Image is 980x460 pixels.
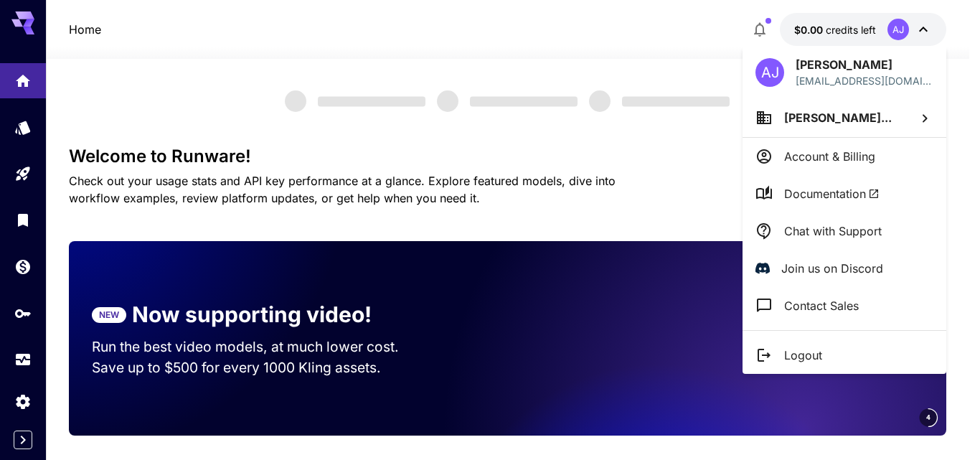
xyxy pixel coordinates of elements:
p: Account & Billing [784,148,875,165]
p: Logout [784,347,822,364]
div: ashwin@piccu.art [796,73,933,88]
button: [PERSON_NAME]... [743,98,946,137]
div: AJ [755,58,784,87]
p: [EMAIL_ADDRESS][DOMAIN_NAME] [796,73,933,88]
p: [PERSON_NAME] [796,56,933,73]
p: Contact Sales [784,297,859,314]
span: [PERSON_NAME]... [784,111,892,125]
p: Chat with Support [784,222,882,240]
span: Documentation [784,185,880,202]
p: Join us on Discord [781,260,883,277]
